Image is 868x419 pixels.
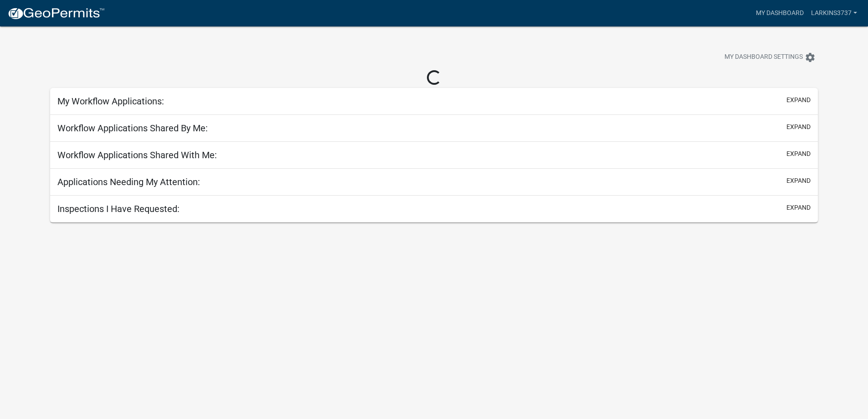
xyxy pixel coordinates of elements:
[752,5,807,22] a: My Dashboard
[57,150,217,160] h5: Workflow Applications Shared With Me:
[57,96,164,107] h5: My Workflow Applications:
[786,95,811,105] button: expand
[717,48,823,66] button: My Dashboard Settingssettings
[786,122,811,132] button: expand
[805,52,816,63] i: settings
[57,176,200,187] h5: Applications Needing My Attention:
[57,123,208,134] h5: Workflow Applications Shared By Me:
[724,52,803,63] span: My Dashboard Settings
[786,149,811,159] button: expand
[786,176,811,186] button: expand
[57,203,180,214] h5: Inspections I Have Requested:
[786,203,811,212] button: expand
[807,5,861,22] a: Larkins3737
